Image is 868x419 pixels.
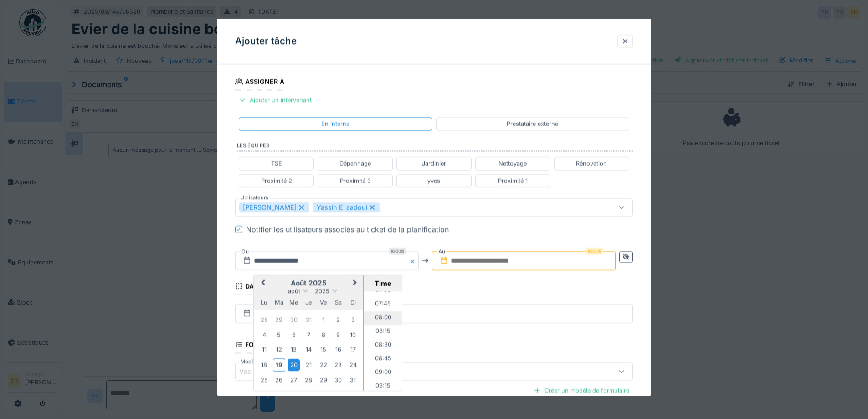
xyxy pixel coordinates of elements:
[303,296,315,309] div: jeudi
[332,359,344,371] div: Choose samedi 23 août 2025
[271,160,282,168] div: TSE
[317,314,329,326] div: Choose vendredi 1 août 2025
[273,296,285,309] div: mardi
[347,314,359,326] div: Choose dimanche 3 août 2025
[257,313,360,388] div: Month août, 2025
[586,248,603,255] div: Requis
[288,359,300,371] div: Choose mercredi 20 août 2025
[347,359,359,371] div: Choose dimanche 24 août 2025
[235,279,355,295] div: Date de fin prévue de la tâche
[303,344,315,356] div: Choose jeudi 14 août 2025
[332,344,344,356] div: Choose samedi 16 août 2025
[347,374,359,387] div: Choose dimanche 31 août 2025
[261,176,292,185] div: Proximité 2
[235,36,297,47] h3: Ajouter tâche
[303,329,315,341] div: Choose jeudi 7 août 2025
[364,325,402,339] li: 08:15
[273,314,285,326] div: Choose mardi 29 juillet 2025
[288,329,300,341] div: Choose mercredi 6 août 2025
[347,296,359,309] div: dimanche
[258,359,270,371] div: Choose lundi 18 août 2025
[364,339,402,352] li: 08:30
[347,344,359,356] div: Choose dimanche 17 août 2025
[239,202,309,212] div: [PERSON_NAME]
[254,279,363,287] h2: août 2025
[321,120,349,129] div: En interne
[288,374,300,387] div: Choose mercredi 27 août 2025
[339,160,371,168] div: Dépannage
[235,338,291,353] div: Formulaires
[235,75,284,90] div: Assigner à
[364,291,402,391] ul: Time
[427,176,440,185] div: yves
[303,359,315,371] div: Choose jeudi 21 août 2025
[239,194,270,202] label: Utilisateurs
[332,329,344,341] div: Choose samedi 9 août 2025
[288,288,300,295] span: août
[364,311,402,325] li: 08:00
[576,160,607,168] div: Rénovation
[288,296,300,309] div: mercredi
[303,314,315,326] div: Choose jeudi 31 juillet 2025
[498,160,527,168] div: Nettoyage
[317,359,329,371] div: Choose vendredi 22 août 2025
[317,329,329,341] div: Choose vendredi 8 août 2025
[315,288,329,295] span: 2025
[409,251,419,270] button: Close
[364,298,402,311] li: 07:45
[288,314,300,326] div: Choose mercredi 30 juillet 2025
[258,296,270,309] div: lundi
[364,352,402,366] li: 08:45
[303,374,315,387] div: Choose jeudi 28 août 2025
[366,279,400,288] div: Time
[239,367,300,377] div: Vos formulaires
[258,344,270,356] div: Choose lundi 11 août 2025
[313,202,380,212] div: Yassin El aadoui
[332,296,344,309] div: samedi
[389,248,406,255] div: Requis
[437,247,446,257] label: Au
[288,344,300,356] div: Choose mercredi 13 août 2025
[237,142,633,152] label: Les équipes
[241,247,250,257] label: Du
[317,374,329,387] div: Choose vendredi 29 août 2025
[507,120,558,129] div: Prestataire externe
[530,384,633,397] div: Créer un modèle de formulaire
[273,358,285,372] div: Choose mardi 19 août 2025
[317,344,329,356] div: Choose vendredi 15 août 2025
[258,374,270,387] div: Choose lundi 25 août 2025
[258,314,270,326] div: Choose lundi 28 juillet 2025
[273,329,285,341] div: Choose mardi 5 août 2025
[498,176,528,185] div: Proximité 1
[347,329,359,341] div: Choose dimanche 10 août 2025
[246,224,449,235] div: Notifier les utilisateurs associés au ticket de la planification
[340,176,371,185] div: Proximité 3
[317,296,329,309] div: vendredi
[255,276,269,291] button: Previous Month
[332,374,344,387] div: Choose samedi 30 août 2025
[349,276,363,291] button: Next Month
[364,380,402,393] li: 09:15
[239,358,301,366] label: Modèles de formulaires
[364,366,402,380] li: 09:00
[422,160,446,168] div: Jardinier
[332,314,344,326] div: Choose samedi 2 août 2025
[258,329,270,341] div: Choose lundi 4 août 2025
[235,94,315,107] div: Ajouter un intervenant
[273,374,285,387] div: Choose mardi 26 août 2025
[273,344,285,356] div: Choose mardi 12 août 2025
